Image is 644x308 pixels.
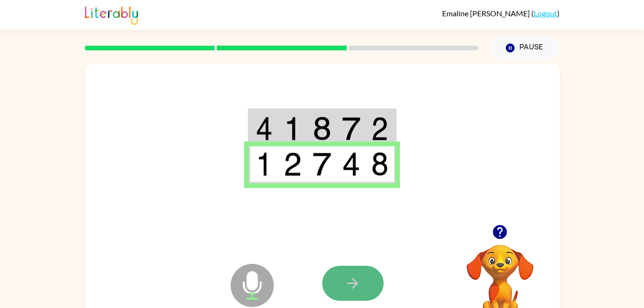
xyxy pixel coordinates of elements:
img: 7 [342,117,360,141]
div: ( ) [442,9,560,18]
span: Emaline [PERSON_NAME] [442,9,531,18]
img: 4 [256,117,273,141]
img: 1 [256,152,273,176]
img: 7 [313,152,331,176]
img: 1 [283,117,302,141]
a: Logout [534,9,557,18]
img: 4 [342,152,360,176]
img: 2 [371,117,388,141]
img: 2 [283,152,302,176]
img: 8 [313,117,331,141]
button: Pause [490,37,560,59]
img: 8 [371,152,388,176]
img: Literably [85,4,138,25]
